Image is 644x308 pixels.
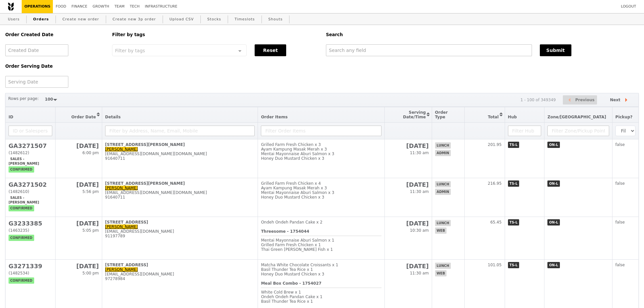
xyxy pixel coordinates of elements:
[388,142,429,149] h2: [DATE]
[105,276,255,281] div: 97278984
[8,95,39,102] label: Rows per page:
[110,13,159,25] a: Create new 3p order
[435,270,447,276] span: web
[261,186,381,190] div: Ayam Kampung Masak Merah x 3
[488,142,502,147] span: 201.95
[261,115,287,119] span: Order Items
[82,189,99,194] span: 5:56 pm
[58,142,99,149] h2: [DATE]
[435,220,451,226] span: lunch
[115,47,145,53] span: Filter by tags
[105,220,255,225] div: [STREET_ADDRESS]
[261,238,334,243] span: Mentai Mayonnaise Aburi Salmon x 1
[261,229,309,234] b: Threesome - 1754044
[615,263,625,267] span: false
[8,2,14,11] img: Grain logo
[410,271,428,275] span: 11:30 am
[508,115,517,119] span: Hub
[105,181,255,186] div: [STREET_ADDRESS][PERSON_NAME]
[9,156,41,167] span: Sales - [PERSON_NAME]
[388,220,429,227] h2: [DATE]
[105,234,255,238] div: 91197789
[105,263,255,267] div: [STREET_ADDRESS]
[540,44,571,56] button: Submit
[9,181,52,188] h2: GA3271502
[488,263,502,267] span: 101.05
[112,32,318,37] h5: Filter by tags
[261,243,321,247] span: Grilled Farm Fresh Chicken x 1
[435,142,451,149] span: lunch
[261,142,381,147] div: Grilled Farm Fresh Chicken x 3
[9,189,52,194] div: (1482610)
[9,195,41,205] span: Sales - [PERSON_NAME]
[105,156,255,161] div: 91640711
[261,272,381,276] div: Honey Duo Mustard Chicken x 3
[435,110,448,119] span: Order Type
[9,220,52,227] h2: G3233385
[105,190,255,195] div: [EMAIL_ADDRESS][DOMAIN_NAME][DOMAIN_NAME]
[82,151,99,155] span: 6:00 pm
[5,76,68,88] input: Serving Date
[435,181,451,187] span: lunch
[610,96,620,104] span: Next
[105,147,138,152] a: [PERSON_NAME]
[261,267,381,272] div: Basil Thunder Tea Rice x 1
[490,220,501,225] span: 65.45
[266,13,286,25] a: Shouts
[508,142,519,148] span: TS-L
[508,219,519,225] span: TS-L
[58,181,99,188] h2: [DATE]
[105,126,255,136] input: Filter by Address, Name, Email, Mobile
[547,142,560,148] span: ON-L
[9,277,34,284] span: confirmed
[261,190,381,195] div: Mentai Mayonnaise Aburi Salmon x 3
[261,263,381,267] div: Matcha White Chocolate Croissants x 1
[508,262,519,268] span: TS-L
[9,142,52,149] h2: GA3271507
[205,13,224,25] a: Stocks
[410,151,428,155] span: 11:30 am
[261,247,333,252] span: Thai Green [PERSON_NAME] Fish x 1
[261,295,322,299] span: Ondeh Ondeh Pandan Cake x 1
[5,32,104,37] h5: Order Created Date
[31,13,52,25] a: Orders
[488,181,502,186] span: 216.95
[547,180,560,187] span: ON-L
[9,271,52,275] div: (1482534)
[261,299,313,304] span: Basil Thunder Tea Rice x 1
[261,220,381,225] div: Ondeh Ondeh Pandan Cake x 2
[435,150,451,156] span: admin
[58,220,99,227] h2: [DATE]
[410,189,428,194] span: 11:30 am
[615,181,625,186] span: false
[82,228,99,233] span: 5:05 pm
[615,220,625,225] span: false
[58,263,99,270] h2: [DATE]
[520,98,556,102] div: 1 - 100 of 349349
[261,195,381,200] div: Honey Duo Mustard Chicken x 3
[261,147,381,152] div: Ayam Kampung Masak Merah x 3
[82,271,99,275] span: 5:00 pm
[9,126,52,136] input: ID or Salesperson name
[435,189,451,195] span: admin
[167,13,196,25] a: Upload CSV
[60,13,102,25] a: Create new order
[105,272,255,276] div: [EMAIL_ADDRESS][DOMAIN_NAME]
[261,181,381,186] div: Grilled Farm Fresh Chicken x 4
[615,142,625,147] span: false
[232,13,257,25] a: Timeslots
[604,95,636,105] button: Next
[105,142,255,147] div: [STREET_ADDRESS][PERSON_NAME]
[388,263,429,270] h2: [DATE]
[575,96,595,104] span: Previous
[388,181,429,188] h2: [DATE]
[105,225,138,229] a: [PERSON_NAME]
[547,115,606,119] span: Zone/[GEOGRAPHIC_DATA]
[435,263,451,269] span: lunch
[9,166,34,173] span: confirmed
[9,228,52,233] div: (1463235)
[261,290,301,295] span: White Cold Brew x 1
[435,227,447,234] span: web
[105,267,138,272] a: [PERSON_NAME]
[326,32,639,37] h5: Search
